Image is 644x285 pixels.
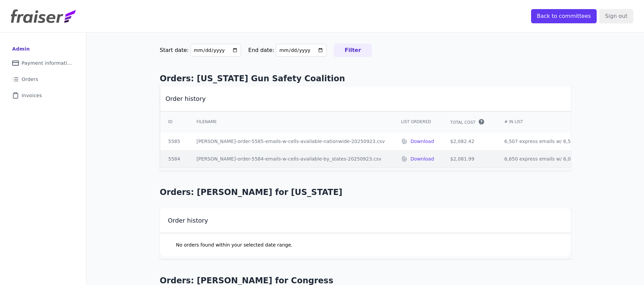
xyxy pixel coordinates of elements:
input: Back to committees [531,9,597,23]
a: Payment information [5,56,81,70]
td: [PERSON_NAME]-order-5585-emails-w-cells-available-nationwide-20250923.csv [188,133,393,150]
a: Download [410,138,434,145]
label: End date: [248,47,274,53]
td: $2,081.99 [442,150,496,168]
h1: Orders: [PERSON_NAME] for [US_STATE] [160,187,571,198]
div: Admin [12,46,30,52]
span: Orders [22,76,38,83]
a: Invoices [5,88,81,103]
p: No orders found within your selected date range. [168,233,301,256]
a: Download [410,155,434,162]
td: [PERSON_NAME]-order-5584-emails-w-cells-available-by_states-20250923.csv [188,150,393,168]
label: Start date: [160,47,189,53]
td: 5585 [160,133,189,150]
span: Invoices [22,92,42,99]
th: List Ordered [393,111,442,133]
td: $2,082.42 [442,133,496,150]
input: Filter [334,44,372,57]
span: Payment information [22,60,73,66]
a: Orders [5,72,81,87]
th: ID [160,111,189,133]
img: Fraiser Logo [11,9,76,23]
h2: Order history [168,217,208,225]
h1: Orders: [US_STATE] Gun Safety Coalition [160,73,571,84]
span: Total Cost [450,120,476,125]
td: 5584 [160,150,189,168]
input: Sign out [599,9,633,23]
th: Filename [188,111,393,133]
